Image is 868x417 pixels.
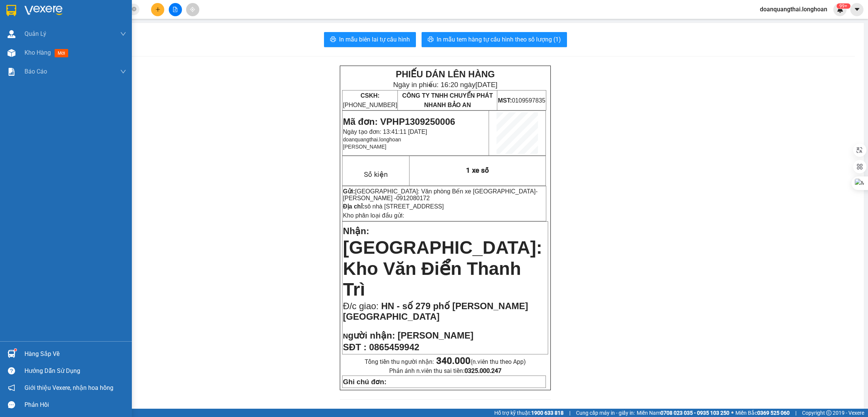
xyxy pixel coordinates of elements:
span: down [120,31,126,37]
strong: SĐT : [343,342,367,352]
span: 1 xe số [466,166,489,175]
span: - [343,188,538,201]
span: doanquangthai.longhoan [343,136,401,143]
span: aim [190,7,195,12]
span: ⚪️ [731,411,734,414]
span: [PHONE_NUMBER] [343,92,397,108]
span: | [569,409,570,417]
span: Hỗ trợ kỹ thuật: [494,409,564,417]
img: logo-vxr [6,5,16,16]
span: 0865459942 [369,342,419,352]
strong: 0325.000.247 [465,367,501,374]
strong: Gửi: [343,188,355,195]
span: down [120,69,126,75]
span: Đ/c giao: [343,301,381,311]
span: Miền Nam [637,409,729,417]
span: (n.viên thu theo App) [436,358,526,365]
strong: PHIẾU DÁN LÊN HÀNG [396,69,495,79]
strong: 1900 633 818 [531,410,564,416]
span: [PHONE_NUMBER] [3,26,57,39]
span: notification [8,384,15,391]
span: [GEOGRAPHIC_DATA]: Kho Văn Điển Thanh Trì [343,238,542,299]
span: gười nhận: [348,330,395,340]
span: file-add [173,7,178,12]
span: close-circle [132,7,136,11]
span: [PERSON_NAME] [397,330,473,340]
button: file-add [169,3,182,16]
span: mới [55,49,68,57]
img: icon-new-feature [837,6,844,13]
img: warehouse-icon [8,49,15,57]
span: Kho hàng [24,49,51,56]
span: [PERSON_NAME] [343,144,386,150]
span: sô nhà [STREET_ADDRESS] [364,203,444,210]
sup: 465 [836,3,850,9]
strong: Địa chỉ: [343,203,364,210]
span: 0912080172 [396,195,430,201]
strong: PHIẾU DÁN LÊN HÀNG [53,3,152,14]
strong: 340.000 [436,356,471,366]
span: message [8,401,15,408]
span: CÔNG TY TNHH CHUYỂN PHÁT NHANH BẢO AN [402,92,493,108]
div: Hướng dẫn sử dụng [24,365,126,377]
span: copyright [826,410,831,415]
span: printer [330,36,336,43]
span: caret-down [854,6,860,13]
span: Số kiện [364,170,388,179]
span: CÔNG TY TNHH CHUYỂN PHÁT NHANH BẢO AN [60,26,150,39]
img: warehouse-icon [8,30,15,38]
span: | [795,409,796,417]
span: Quản Lý [24,29,46,38]
strong: MST: [498,97,512,104]
span: Phản ánh n.viên thu sai tiền: [389,367,501,374]
span: Mã đơn: VPHP1309250006 [3,46,115,56]
strong: CSKH: [361,92,380,99]
span: Cung cấp máy in - giấy in: [576,409,635,417]
button: aim [186,3,199,16]
strong: 0708 023 035 - 0935 103 250 [660,410,729,416]
span: Kho phân loại đầu gửi: [343,212,404,219]
button: printerIn mẫu biên lai tự cấu hình [324,32,416,47]
span: In mẫu tem hàng tự cấu hình theo số lượng (1) [437,35,561,44]
span: Giới thiệu Vexere, nhận hoa hồng [24,383,113,392]
span: Ngày tạo đơn: 13:41:11 [DATE] [343,129,427,135]
span: [PERSON_NAME] - [343,195,429,201]
span: [GEOGRAPHIC_DATA]: Văn phòng Bến xe [GEOGRAPHIC_DATA] [355,188,536,195]
span: Báo cáo [24,67,47,76]
span: Tổng tiền thu người nhận: [365,358,526,365]
span: question-circle [8,367,15,374]
div: Hàng sắp về [24,348,126,360]
sup: 1 [14,349,17,351]
strong: 0369 525 060 [757,410,790,416]
strong: CSKH: [21,26,40,32]
strong: N [343,332,395,340]
span: Ngày in phiếu: 16:20 ngày [393,81,497,89]
div: Phản hồi [24,399,126,411]
span: close-circle [132,6,136,13]
span: Mã đơn: VPHP1309250006 [343,117,455,127]
strong: Ghi chú đơn: [343,378,387,386]
span: 0109597835 [498,97,545,104]
span: Nhận: [343,226,369,236]
span: doanquangthai.longhoan [754,5,833,14]
span: Miền Bắc [735,409,790,417]
span: Ngày in phiếu: 16:20 ngày [50,15,155,23]
button: printerIn mẫu tem hàng tự cấu hình theo số lượng (1) [422,32,567,47]
span: plus [155,7,160,12]
span: HN - số 279 phố [PERSON_NAME][GEOGRAPHIC_DATA] [343,301,528,322]
span: In mẫu biên lai tự cấu hình [339,35,410,44]
span: printer [428,36,434,43]
button: caret-down [850,3,863,16]
span: [DATE] [475,81,498,89]
img: warehouse-icon [8,350,15,358]
button: plus [151,3,164,16]
img: solution-icon [8,68,15,76]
